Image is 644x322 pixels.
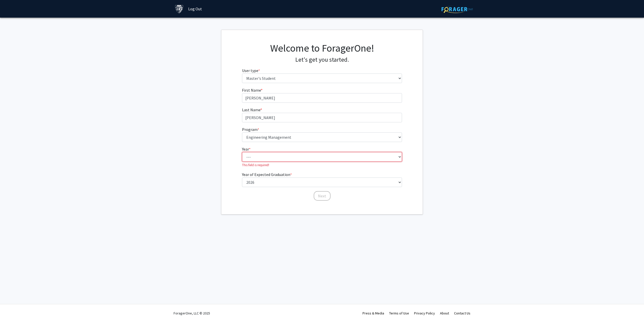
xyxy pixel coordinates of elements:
img: ForagerOne Logo [441,5,473,13]
h4: Let's get you started. [242,56,402,63]
button: Next [314,191,331,201]
label: Year of Expected Graduation [242,171,292,177]
label: Program [242,126,259,132]
p: This field is required! [242,163,402,167]
a: Press & Media [363,311,384,315]
a: About [440,311,449,315]
a: Contact Us [454,311,470,315]
label: User type [242,67,260,74]
img: Johns Hopkins University Logo [175,5,184,13]
h1: Welcome to ForagerOne! [242,42,402,54]
span: Last Name [242,107,260,112]
iframe: Chat [4,299,21,318]
a: Privacy Policy [414,311,435,315]
label: Year [242,146,251,152]
span: First Name [242,88,261,93]
a: Terms of Use [389,311,409,315]
div: ForagerOne, LLC © 2025 [174,304,210,322]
